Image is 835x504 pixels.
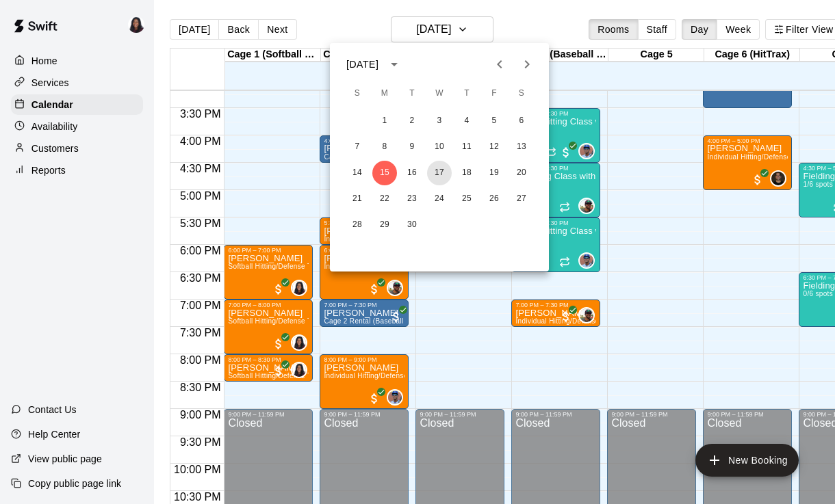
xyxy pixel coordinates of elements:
[482,109,506,133] button: 5
[372,109,397,133] button: 1
[427,109,452,133] button: 3
[427,135,452,159] button: 10
[345,187,370,211] button: 21
[400,109,424,133] button: 2
[513,51,541,78] button: Next month
[400,80,424,107] span: Tuesday
[454,187,479,211] button: 25
[427,187,452,211] button: 24
[482,161,506,185] button: 19
[400,213,424,237] button: 30
[509,161,534,185] button: 20
[509,187,534,211] button: 27
[400,161,424,185] button: 16
[346,57,378,72] div: [DATE]
[509,109,534,133] button: 6
[486,51,513,78] button: Previous month
[482,187,506,211] button: 26
[372,135,397,159] button: 8
[454,161,479,185] button: 18
[400,135,424,159] button: 9
[345,80,370,107] span: Sunday
[383,53,406,76] button: calendar view is open, switch to year view
[372,80,397,107] span: Monday
[372,213,397,237] button: 29
[345,135,370,159] button: 7
[454,109,479,133] button: 4
[400,187,424,211] button: 23
[345,213,370,237] button: 28
[509,80,534,107] span: Saturday
[482,80,506,107] span: Friday
[345,161,370,185] button: 14
[454,135,479,159] button: 11
[427,161,452,185] button: 17
[372,161,397,185] button: 15
[454,80,479,107] span: Thursday
[482,135,506,159] button: 12
[427,80,452,107] span: Wednesday
[509,135,534,159] button: 13
[372,187,397,211] button: 22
